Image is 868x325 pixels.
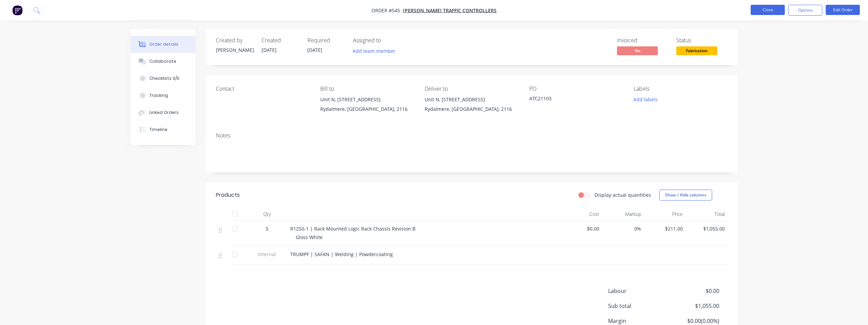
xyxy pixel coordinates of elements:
[659,190,712,201] button: Show / Hide columns
[425,95,518,104] div: Unit N, [STREET_ADDRESS]
[644,207,686,221] div: Price
[131,53,195,70] button: Collaborate
[149,75,179,82] div: Checklists 0/0
[617,46,658,55] span: No
[131,87,195,104] button: Tracking
[149,127,167,133] div: Timeline
[320,104,414,114] div: Rydalmere, [GEOGRAPHIC_DATA], 2116
[529,86,623,92] div: PO
[307,47,322,53] span: [DATE]
[594,191,651,198] label: Display actual quantities
[131,104,195,121] button: Linked Orders
[266,225,268,232] span: 5
[630,95,661,104] button: Add labels
[608,287,669,295] span: Labour
[634,86,727,92] div: Labels
[296,234,323,240] span: Gloss White
[349,46,399,56] button: Add team member
[668,302,719,310] span: $1,055.00
[216,132,727,139] div: Notes
[262,37,299,44] div: Created
[247,207,288,221] div: Qty
[425,104,518,114] div: Rydalmere, [GEOGRAPHIC_DATA], 2116
[149,41,178,47] div: Order details
[216,46,253,54] div: [PERSON_NAME]
[529,95,615,104] div: ATC21103
[788,5,822,16] button: Options
[216,191,240,199] div: Products
[403,7,497,14] a: [PERSON_NAME] Traffic Controllers
[602,207,644,221] div: Markup
[563,225,600,232] span: $0.00
[676,46,717,57] button: Fabrication
[216,86,309,92] div: Contact
[216,37,253,44] div: Created by
[425,95,518,117] div: Unit N, [STREET_ADDRESS]Rydalmere, [GEOGRAPHIC_DATA], 2116
[249,251,285,258] span: Internal
[676,46,717,55] span: Fabrication
[560,207,602,221] div: Cost
[617,37,668,44] div: Invoiced
[290,251,393,257] span: TRUMPF | SAFAN | Welding | Powdercoating
[149,92,168,99] div: Tracking
[307,37,345,44] div: Required
[605,225,641,232] span: 0%
[320,95,414,117] div: Unit N, [STREET_ADDRESS]Rydalmere, [GEOGRAPHIC_DATA], 2116
[149,109,179,116] div: Linked Orders
[425,86,518,92] div: Deliver to
[826,5,860,15] button: Edit Order
[686,207,727,221] div: Total
[290,225,415,232] span: R1250-1 | Rack Mounted Logic Rack Chassis Revision B
[608,302,669,310] span: Sub total
[371,7,403,14] span: Order #545 -
[353,46,399,56] button: Add team member
[668,287,719,295] span: $0.00
[668,317,719,325] span: $0.00 ( 0.00 %)
[751,5,785,15] button: Close
[353,37,421,44] div: Assigned to
[149,58,176,64] div: Collaborate
[131,70,195,87] button: Checklists 0/0
[12,5,23,15] img: Factory
[676,37,727,44] div: Status
[131,36,195,53] button: Order details
[320,86,414,92] div: Bill to
[320,95,414,104] div: Unit N, [STREET_ADDRESS]
[647,225,683,232] span: $211.00
[608,317,669,325] span: Margin
[131,121,195,138] button: Timeline
[688,225,725,232] span: $1,055.00
[262,47,277,53] span: [DATE]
